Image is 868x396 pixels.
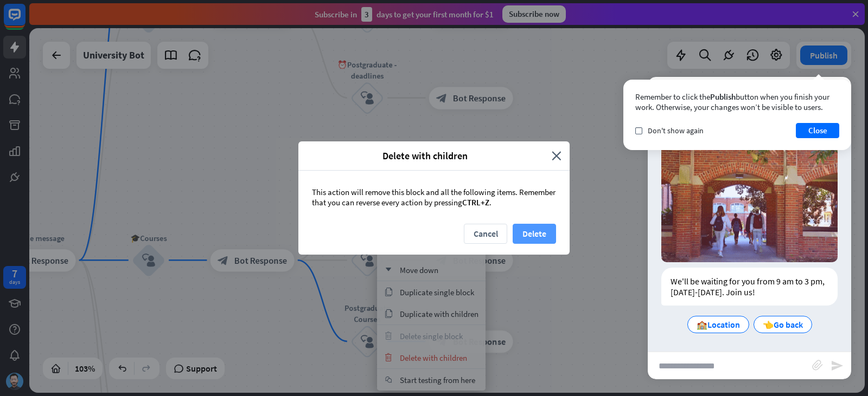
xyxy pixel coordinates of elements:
[307,150,544,162] span: Delete with children
[812,360,823,371] i: block_attachment
[462,197,489,207] span: CTRL+Z
[635,92,839,112] div: Remember to click the button when you finish your work. Otherwise, your changes won’t be visible ...
[697,319,740,330] span: 🏫Location
[648,126,704,135] span: Don't show again
[9,4,41,37] button: Open LiveChat chat widget
[661,268,838,306] div: We'll be waiting for you from 9 am to 3 pm, [DATE]-[DATE]. Join us!
[710,92,736,102] span: Publish
[464,224,507,244] button: Cancel
[763,319,803,330] span: 👈Go back
[552,150,561,162] i: close
[298,171,570,224] div: This action will remove this block and all the following items. Remember that you can reverse eve...
[796,123,839,138] button: Close
[513,224,556,244] button: Delete
[831,359,844,372] i: send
